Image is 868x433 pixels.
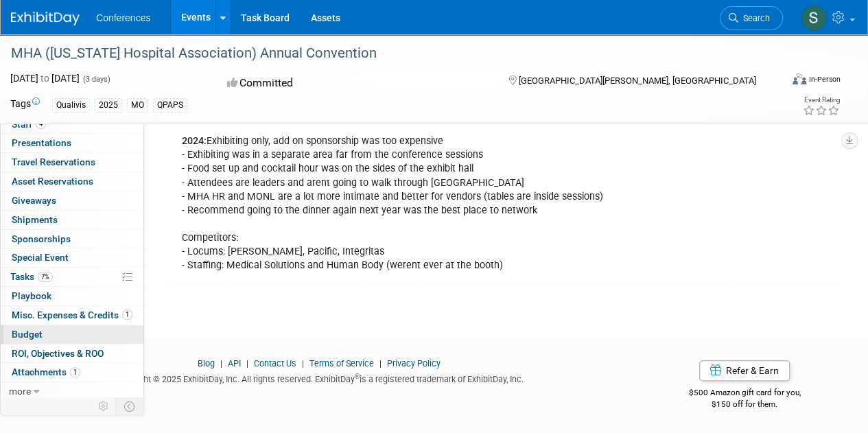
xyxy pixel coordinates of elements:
span: Search [738,13,770,23]
div: $150 off for them. [648,399,841,410]
span: Giveaways [12,195,56,206]
a: Staff4 [1,115,143,134]
span: Sponsorships [12,233,71,244]
a: Terms of Service [309,358,374,368]
img: ExhibitDay [11,12,80,25]
a: Asset Reservations [1,172,143,191]
div: Copyright © 2025 ExhibitDay, Inc. All rights reserved. ExhibitDay is a registered trademark of Ex... [10,370,628,386]
span: Misc. Expenses & Credits [12,309,132,320]
a: Refer & Earn [699,360,790,381]
span: Travel Reservations [12,156,95,167]
div: Event Format [719,71,841,92]
span: Staff [12,119,46,130]
div: In-Person [808,74,841,84]
span: | [243,358,252,368]
span: Tasks [10,271,53,282]
div: $500 Amazon gift card for you, [648,378,841,410]
span: more [9,386,31,397]
span: (3 days) [82,75,110,84]
td: Personalize Event Tab Strip [92,397,116,415]
a: Misc. Expenses & Credits1 [1,306,143,325]
span: Shipments [12,214,58,225]
sup: ® [355,373,360,380]
div: Comped exhibiting per APS Exhibiting only, add on sponsorship was too expensive - Exhibiting was ... [172,100,706,279]
a: Budget [1,325,143,344]
a: Privacy Policy [387,358,441,368]
span: 4 [36,119,46,129]
div: MHA ([US_STATE] Hospital Association) Annual Convention [6,41,770,66]
a: Contact Us [254,358,296,368]
a: Tasks7% [1,268,143,286]
div: Qualivis [52,98,90,113]
a: Search [720,6,783,30]
span: Conferences [96,12,150,23]
a: API [228,358,241,368]
span: Asset Reservations [12,176,93,187]
span: | [376,358,385,368]
img: Format-Inperson.png [793,73,806,84]
span: Presentations [12,137,71,148]
b: 2024: [182,135,207,147]
span: Attachments [12,366,80,377]
a: Playbook [1,287,143,305]
span: 1 [70,367,80,377]
a: more [1,382,143,401]
img: Sonya Garcia [801,5,827,31]
span: 7% [38,272,53,282]
a: Giveaways [1,191,143,210]
a: Blog [198,358,215,368]
a: Shipments [1,211,143,229]
a: Attachments1 [1,363,143,382]
a: Sponsorships [1,230,143,248]
span: to [38,73,51,84]
span: [GEOGRAPHIC_DATA][PERSON_NAME], [GEOGRAPHIC_DATA] [518,75,755,86]
span: Budget [12,329,43,340]
a: Special Event [1,248,143,267]
div: MO [127,98,148,113]
div: Event Rating [803,97,840,104]
span: Playbook [12,290,51,301]
span: | [298,358,307,368]
span: | [217,358,226,368]
div: 2025 [95,98,122,113]
span: Special Event [12,252,69,263]
span: 1 [122,309,132,320]
span: ROI, Objectives & ROO [12,348,104,359]
td: Tags [10,97,40,113]
a: Travel Reservations [1,153,143,172]
span: [DATE] [DATE] [10,73,80,84]
a: ROI, Objectives & ROO [1,344,143,363]
a: Presentations [1,134,143,152]
td: Toggle Event Tabs [116,397,144,415]
div: QPAPS [153,98,187,113]
div: Committed [223,71,486,95]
